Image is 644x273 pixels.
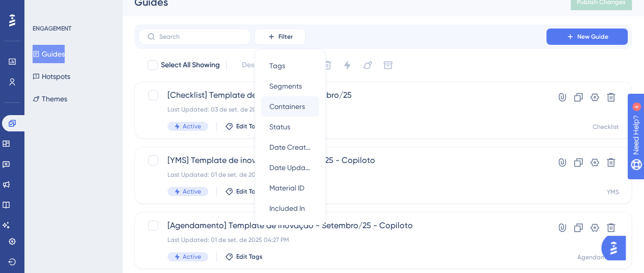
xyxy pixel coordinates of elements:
[278,33,293,41] span: Filter
[24,3,64,15] span: Need Help?
[161,59,220,71] span: Select All Showing
[233,56,279,74] button: Deselect
[269,100,305,113] span: Containers
[183,253,201,261] span: Active
[159,33,242,40] input: Search
[269,182,304,194] span: Material ID
[269,60,285,72] span: Tags
[269,121,290,133] span: Status
[225,187,263,196] button: Edit Tags
[255,29,305,45] button: Filter
[269,141,311,153] span: Date Created
[607,188,619,196] div: YMS
[261,96,319,117] button: Containers
[167,171,517,179] div: Last Updated: 01 de set. de 2025 04:27 PM
[71,5,74,13] div: 4
[601,233,632,263] iframe: UserGuiding AI Assistant Launcher
[236,253,263,261] span: Edit Tags
[183,122,201,130] span: Active
[546,29,628,45] button: New Guide
[33,67,70,86] button: Hotspots
[225,253,263,261] button: Edit Tags
[167,154,517,167] span: [YMS] Template de inovação - Setembro/25 - Copiloto
[242,59,270,71] span: Deselect
[269,202,305,214] span: Included In
[167,105,517,114] div: Last Updated: 03 de set. de 2025 02:32 PM
[167,220,517,232] span: [Agendamento] Template de inovação - Setembro/25 - Copiloto
[225,122,263,130] button: Edit Tags
[183,187,201,196] span: Active
[33,24,71,33] div: ENGAGEMENT
[236,187,263,196] span: Edit Tags
[33,45,65,63] button: Guides
[167,236,517,244] div: Last Updated: 01 de set. de 2025 04:27 PM
[261,76,319,96] button: Segments
[236,122,263,130] span: Edit Tags
[269,80,302,92] span: Segments
[577,253,619,261] div: Agendamento
[261,117,319,137] button: Status
[261,178,319,198] button: Material ID
[261,157,319,178] button: Date Updated
[593,123,619,131] div: Checklist
[261,198,319,219] button: Included In
[261,137,319,157] button: Date Created
[261,56,319,76] button: Tags
[33,90,67,108] button: Themes
[167,89,517,101] span: [Checklist] Template de inovação - Setembro/25
[577,33,608,41] span: New Guide
[269,161,311,174] span: Date Updated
